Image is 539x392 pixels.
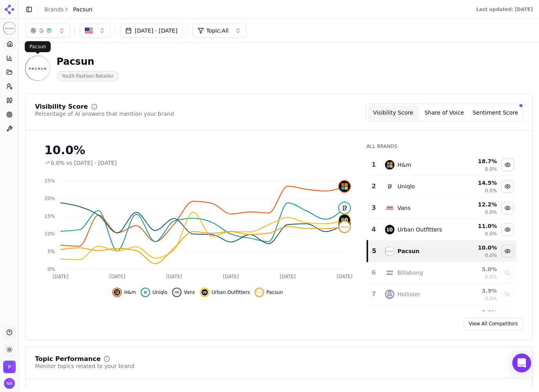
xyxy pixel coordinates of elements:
div: 11.0 % [459,222,497,230]
img: Nico Arce [4,378,15,389]
img: h&m [385,160,394,170]
div: 3.9 % [459,287,497,295]
tspan: 25% [44,178,55,184]
span: Uniqlo [152,289,167,295]
span: Pacsun [266,289,283,295]
nav: breadcrumb [44,5,92,13]
tspan: [DATE] [166,274,182,279]
img: uniqlo [339,202,350,213]
tr: 1h&mH&m18.7%0.0%Hide h&m data [367,154,517,176]
img: h&m [114,289,120,295]
a: Brands [44,6,64,13]
img: Pacsun [3,22,16,35]
tr: 2uniqloUniqlo14.5%0.0%Hide uniqlo data [367,176,517,197]
div: 2 [370,182,377,191]
div: Pacsun [57,55,119,68]
button: Hide pacsun data [501,245,514,257]
div: Urban Outfitters [398,226,442,233]
tr: 5pacsunPacsun10.0%0.0%Hide pacsun data [367,241,517,262]
button: Open organization switcher [3,361,16,373]
div: 5 [371,246,377,256]
tspan: 10% [44,231,55,237]
img: pacsun [256,289,262,295]
span: vs [DATE] - [DATE] [66,159,117,167]
button: Hide uniqlo data [501,180,514,193]
button: Hide urban outfitters data [200,288,250,297]
span: 0.0% [485,295,497,302]
button: Show hollister data [501,288,514,301]
div: Hollister [398,290,420,298]
div: 14.5 % [459,179,497,187]
button: Show brandy melville data [501,310,514,322]
div: All Brands [367,143,517,150]
tspan: 20% [44,196,55,201]
button: Hide uniqlo data [141,288,167,297]
div: H&m [398,161,411,169]
div: Topic Performance [35,356,101,362]
button: Share of Voice [419,106,470,120]
button: Hide h&m data [501,159,514,171]
span: 0.0% [485,231,497,237]
span: 0.0% [485,188,497,194]
img: vans [174,289,180,295]
span: 0.0% [51,159,65,167]
img: Pacsun [25,56,50,81]
tspan: 5% [48,249,55,254]
tr: 2.6%Show brandy melville data [367,305,517,327]
div: 2.6 % [459,308,497,316]
img: urban outfitters [385,225,394,234]
tr: 6billabongBillabong5.0%0.0%Show billabong data [367,262,517,284]
div: 10.0 % [459,244,497,252]
div: 1 [370,160,377,170]
button: Visibility Score [368,106,419,120]
button: Hide h&m data [112,288,136,297]
div: 10.0% [44,143,351,157]
tspan: 15% [44,213,55,219]
img: h&m [339,181,350,192]
img: pacsun [339,221,350,232]
button: Hide vans data [501,202,514,214]
div: Monitor topics related to your brand [35,362,134,370]
button: Hide vans data [172,288,195,297]
tspan: 0% [48,266,55,272]
span: 0.0% [485,209,497,215]
p: Pacsun [29,44,46,50]
span: Vans [184,289,195,295]
div: 6 [370,268,377,277]
img: urban outfitters [339,215,350,226]
tr: 7hollisterHollister3.9%0.0%Show hollister data [367,284,517,305]
div: Uniqlo [398,182,415,190]
span: H&m [124,289,136,295]
div: Visibility Score [35,104,88,110]
img: uniqlo [385,182,394,191]
div: 5.0 % [459,265,497,273]
button: Hide pacsun data [255,288,283,297]
img: uniqlo [142,289,148,295]
button: [DATE] - [DATE] [120,24,183,38]
img: urban outfitters [202,289,208,295]
img: pacsun [385,246,394,256]
button: Current brand: Pacsun [3,22,16,35]
div: Open Intercom Messenger [512,354,531,372]
tspan: [DATE] [109,274,125,279]
div: Pacsun [398,247,420,255]
img: Pacsun [3,361,16,373]
img: hollister [385,290,394,299]
a: View All Competitors [464,317,523,330]
tspan: [DATE] [337,274,353,279]
span: 0.0% [485,252,497,259]
tr: 4urban outfittersUrban Outfitters11.0%0.0%Hide urban outfitters data [367,219,517,241]
tspan: [DATE] [223,274,239,279]
img: US [85,27,93,35]
span: Youth Fashion Retailer [57,71,119,81]
span: 0.0% [485,274,497,280]
button: Open user button [4,378,15,389]
div: Percentage of AI answers that mention your brand [35,110,174,118]
button: Show billabong data [501,266,514,279]
div: Last updated: [DATE] [476,6,533,13]
div: 3 [370,203,377,213]
img: vans [385,203,394,213]
span: Pacsun [73,5,92,13]
button: Sentiment Score [470,106,521,120]
div: 18.7 % [459,157,497,165]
